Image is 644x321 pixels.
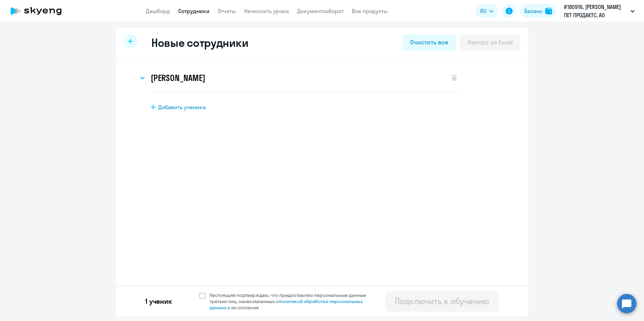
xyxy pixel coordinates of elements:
[218,8,236,14] a: Отчеты
[385,291,499,312] button: Подключить к обучению
[151,36,248,50] h2: Новые сотрудники
[560,3,638,19] button: #180916, [PERSON_NAME] ПЕТ ПРОДАКТС, АО
[410,38,448,47] div: Очистить все
[145,297,172,306] p: 1 ученик
[460,34,520,51] button: Импорт из Excel
[352,8,388,14] a: Все продукты
[564,3,628,19] p: #180916, [PERSON_NAME] ПЕТ ПРОДАКТС, АО
[475,4,498,18] button: RU
[210,292,374,311] span: Настоящим подтверждаю, что предоставляю персональные данные третьих лиц, ознакомленных с с их сог...
[151,72,205,83] h3: [PERSON_NAME]
[244,8,289,14] a: Начислить уроки
[402,34,455,51] button: Очистить все
[524,7,543,15] div: Баланс
[520,4,556,18] button: Балансbalance
[178,8,210,14] a: Сотрудники
[468,38,513,47] div: Импорт из Excel
[545,8,552,14] img: balance
[480,7,486,15] span: RU
[395,296,489,307] div: Подключить к обучению
[210,298,363,311] a: политикой обработки персональных данных,
[146,8,170,14] a: Дашборд
[158,103,206,111] span: Добавить ученика
[297,8,344,14] a: Документооборот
